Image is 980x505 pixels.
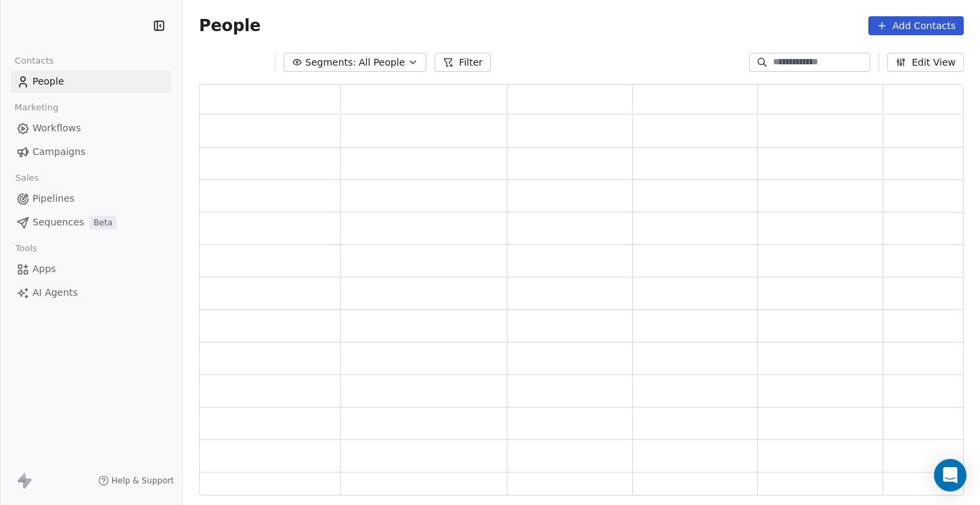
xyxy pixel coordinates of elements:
span: Tools [9,238,43,259]
a: People [11,70,171,93]
a: AI Agents [11,282,171,304]
span: Workflows [32,121,81,135]
span: All People [359,56,405,70]
span: Sequences [32,215,84,229]
a: Help & Support [98,475,174,486]
button: Add Contacts [868,16,964,35]
span: People [32,74,64,89]
div: Open Intercom Messenger [934,459,966,491]
button: Edit View [887,53,964,72]
span: Sales [9,168,45,188]
span: People [199,16,261,36]
a: Apps [11,258,171,280]
span: Help & Support [112,475,174,486]
span: Marketing [9,97,64,118]
span: AI Agents [32,286,78,300]
span: Apps [32,262,56,276]
a: Pipelines [11,188,171,210]
span: Contacts [9,51,60,71]
span: Segments: [305,56,356,70]
span: Pipelines [32,192,74,206]
a: Workflows [11,117,171,139]
span: Campaigns [32,145,85,159]
a: Campaigns [11,141,171,163]
span: Beta [89,216,116,229]
button: Filter [435,53,491,72]
a: SequencesBeta [11,211,171,234]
